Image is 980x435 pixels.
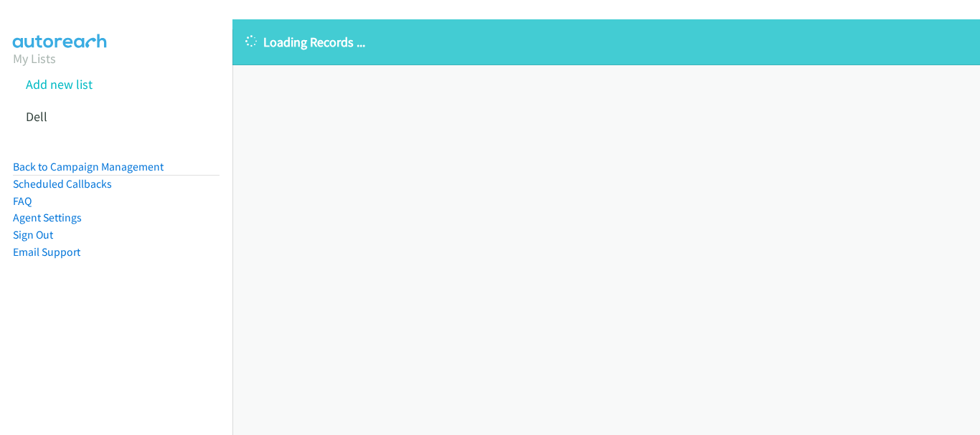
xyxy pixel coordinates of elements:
[26,76,93,92] a: Add new list
[13,177,112,191] a: Scheduled Callbacks
[13,228,53,242] a: Sign Out
[26,108,47,125] a: Dell
[13,211,82,224] a: Agent Settings
[245,32,967,52] p: Loading Records ...
[13,160,164,173] a: Back to Campaign Management
[13,50,56,67] a: My Lists
[13,194,32,208] a: FAQ
[13,245,80,259] a: Email Support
